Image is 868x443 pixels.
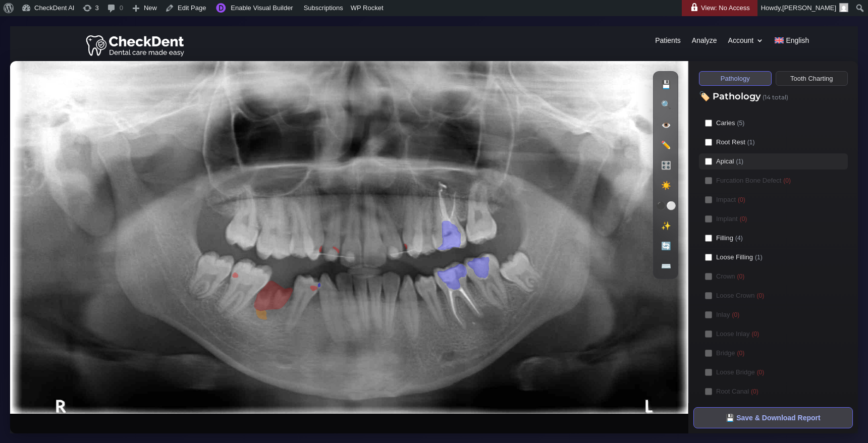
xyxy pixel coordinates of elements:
spanpatho: (0) [732,310,739,319]
label: Bridge [699,345,848,361]
label: Crown [699,268,848,285]
label: Root Rest [699,134,848,150]
spanpatho: (0) [752,329,759,339]
button: 🎛️ [658,156,675,174]
a: Patients [655,37,681,48]
span: English [786,37,809,44]
spanpatho: (0) [738,195,745,204]
label: Impact [699,192,848,208]
input: Caries(5) [705,120,712,127]
img: Arnav Saha [839,3,848,12]
button: 💾 Save & Download Report [693,407,853,428]
spanpatho: (0) [751,387,758,396]
input: Bridge(0) [705,350,712,357]
button: ⚫⚪ [658,197,675,214]
input: Implant(0) [705,215,712,223]
a: English [775,37,809,48]
label: Filling [699,230,848,246]
spanpatho: (1) [736,157,743,166]
input: Loose Crown(0) [705,292,712,299]
img: Checkdent Logo [86,33,186,58]
button: 💾 [658,76,675,93]
spanpatho: (1) [755,253,763,262]
button: 🔍 [658,96,675,113]
spanpatho: (0) [737,349,745,358]
label: Root Canal [699,383,848,400]
a: Analyze [692,37,717,48]
button: 👁️ [658,116,675,133]
spanpatho: (1) [747,138,755,147]
input: Crown(0) [705,273,712,280]
button: ☀️ [658,177,675,194]
label: Furcation Bone Defect [699,173,848,189]
spanpatho: (0) [740,214,747,224]
input: Loose Inlay(0) [705,330,712,338]
input: Root Rest(1) [705,139,712,146]
input: Apical(1) [705,158,712,165]
input: Inlay(0) [705,311,712,318]
span: [PERSON_NAME] [782,4,836,12]
spanpatho: (5) [737,119,745,128]
label: Loose Crown [699,288,848,304]
input: Impact(0) [705,196,712,203]
h3: 🏷️ Pathology [699,92,848,107]
label: Apical [699,153,848,170]
input: Filling(4) [705,235,712,242]
spanpatho: (0) [783,176,791,185]
input: Root Canal(0) [705,388,712,395]
label: Loose Inlay [699,326,848,342]
input: Furcation Bone Defect(0) [705,177,712,184]
a: Account [728,37,764,48]
label: Loose Filling [699,249,848,265]
input: Loose Bridge(0) [705,369,712,376]
button: Tooth Charting [776,71,848,86]
label: Inlay [699,307,848,323]
button: ✨ [658,217,675,234]
spanpatho: (0) [757,368,765,377]
button: ✏️ [658,136,675,153]
span: (14 total) [763,93,788,101]
button: 🔄 [658,237,675,254]
label: Loose Bridge [699,364,848,380]
spanpatho: (0) [757,291,765,300]
label: Incomplete Root Canal [699,403,848,419]
button: Pathology [699,71,772,86]
spanpatho: (4) [735,234,743,243]
spanpatho: (0) [737,272,745,281]
label: Implant [699,211,848,227]
button: ⌨️ [658,257,675,274]
label: Caries [699,115,848,131]
input: Loose Filling(1) [705,254,712,261]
